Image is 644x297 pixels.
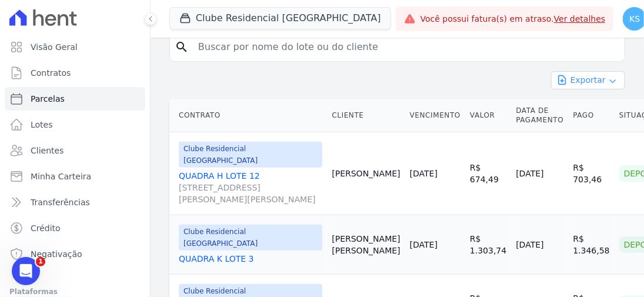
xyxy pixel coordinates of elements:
span: Visão Geral [31,41,78,53]
span: Clientes [31,145,64,156]
button: Clube Residencial [GEOGRAPHIC_DATA] [169,7,391,29]
th: Contrato [169,99,327,132]
span: 1 [36,257,45,266]
a: Visão Geral [5,35,145,59]
a: QUADRA H LOTE 12[STREET_ADDRESS][PERSON_NAME][PERSON_NAME] [179,170,322,205]
td: R$ 1.346,58 [568,215,614,275]
span: Negativação [31,248,82,260]
span: [STREET_ADDRESS][PERSON_NAME][PERSON_NAME] [179,182,322,205]
button: Exportar [551,71,625,89]
td: R$ 703,46 [568,132,614,215]
a: Ver detalhes [554,14,606,24]
a: Contratos [5,61,145,85]
span: Crédito [31,222,61,234]
a: QUADRA K LOTE 3 [179,253,322,265]
span: Parcelas [31,93,65,105]
a: Parcelas [5,87,145,111]
a: Minha Carteira [5,165,145,188]
iframe: Intercom live chat [12,257,40,285]
td: R$ 674,49 [465,132,511,215]
th: Pago [568,99,614,132]
td: [PERSON_NAME] [327,132,405,215]
span: Minha Carteira [31,171,91,182]
a: Transferências [5,191,145,214]
a: [DATE] [410,240,438,249]
span: Clube Residencial [GEOGRAPHIC_DATA] [179,142,322,168]
span: Clube Residencial [GEOGRAPHIC_DATA] [179,225,322,251]
td: [DATE] [511,215,568,275]
th: Data de Pagamento [511,99,568,132]
td: R$ 1.303,74 [465,215,511,275]
span: Contratos [31,67,71,79]
span: KS [629,15,640,23]
a: Lotes [5,113,145,136]
td: [DATE] [511,132,568,215]
a: Negativação [5,242,145,266]
th: Valor [465,99,511,132]
th: Vencimento [405,99,465,132]
span: Transferências [31,196,90,208]
span: Você possui fatura(s) em atraso. [421,13,606,25]
th: Cliente [327,99,405,132]
a: Crédito [5,216,145,240]
span: Lotes [31,119,53,131]
input: Buscar por nome do lote ou do cliente [191,35,620,59]
td: [PERSON_NAME] [PERSON_NAME] [327,215,405,275]
a: Clientes [5,139,145,162]
i: search [175,40,189,54]
a: [DATE] [410,169,438,178]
